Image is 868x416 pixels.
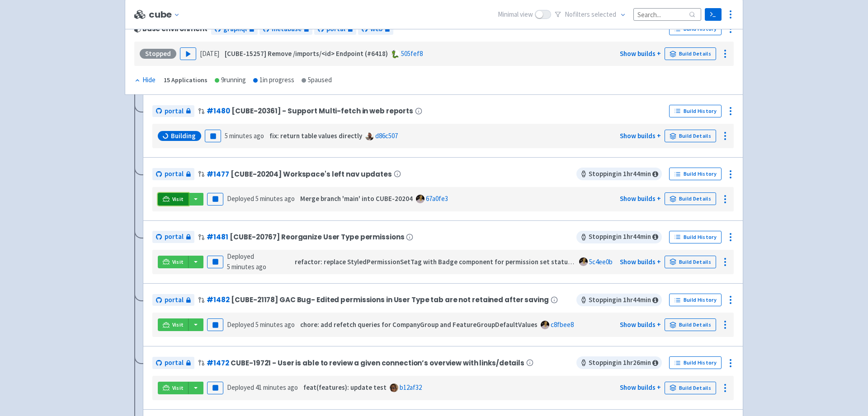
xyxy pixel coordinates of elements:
[665,130,716,142] a: Build Details
[172,384,184,392] span: Visit
[620,131,661,140] a: Show builds +
[134,75,156,85] div: Hide
[576,356,662,369] span: Stopping in 1 hr 26 min
[227,194,295,203] span: Deployed
[230,233,404,241] span: [CUBE-20767] Reorganize User Type permissions
[705,8,722,21] a: Terminal
[207,169,229,179] a: #1477
[207,295,229,304] a: #1482
[426,194,448,203] a: 67a0fe3
[215,75,246,85] div: 9 running
[225,131,264,140] time: 5 minutes ago
[227,320,295,329] span: Deployed
[134,25,208,33] div: Base environment
[620,257,661,266] a: Show builds +
[589,257,613,266] a: 5c4ee0b
[375,131,398,140] a: d86c507
[164,75,208,85] div: 15 Applications
[158,193,189,206] a: Visit
[231,170,392,178] span: [CUBE-20204] Workspace's left nav updates
[665,256,716,268] a: Build Details
[149,9,184,20] button: cube
[158,256,189,268] a: Visit
[134,75,156,85] button: Hide
[665,318,716,331] a: Build Details
[165,358,184,368] span: portal
[669,356,722,369] a: Build History
[300,320,538,329] strong: chore: add refetch queries for CompanyGroup and FeatureGroupDefaultValues
[207,318,223,331] button: Pause
[227,383,298,392] span: Deployed
[231,359,524,367] span: CUBE-19721 - User is able to review a given connection’s overview with links/details
[620,320,661,329] a: Show builds +
[172,321,184,328] span: Visit
[207,106,230,116] a: #1480
[207,382,223,394] button: Pause
[665,47,716,60] a: Build Details
[152,294,194,306] a: portal
[551,320,574,329] a: c8fbee8
[207,256,223,268] button: Pause
[565,9,616,20] span: No filter s
[669,168,722,180] a: Build History
[255,194,295,203] time: 5 minutes ago
[205,130,221,142] button: Pause
[591,10,616,19] span: selected
[665,192,716,205] a: Build Details
[227,262,266,271] time: 5 minutes ago
[669,231,722,243] a: Build History
[620,194,661,203] a: Show builds +
[669,294,722,306] a: Build History
[400,383,422,392] a: b12af32
[498,9,533,20] span: Minimal view
[165,169,184,179] span: portal
[172,258,184,266] span: Visit
[207,358,229,368] a: #1472
[200,49,219,58] time: [DATE]
[669,105,722,117] a: Build History
[633,8,701,20] input: Search...
[620,49,661,58] a: Show builds +
[231,296,548,304] span: [CUBE-21178] GAC Bug- Edited permissions in User Type tab are not retained after saving
[227,252,266,271] span: Deployed
[665,382,716,394] a: Build Details
[295,257,594,266] strong: refactor: replace StyledPermissionSetTag with Badge component for permission set status display
[303,383,387,392] strong: feat(features): update test
[255,383,298,392] time: 41 minutes ago
[302,75,332,85] div: 5 paused
[165,232,184,242] span: portal
[171,131,196,140] span: Building
[255,320,295,329] time: 5 minutes ago
[172,196,184,203] span: Visit
[269,131,362,140] strong: fix: return table values directly
[620,383,661,392] a: Show builds +
[152,168,194,180] a: portal
[300,194,413,203] strong: Merge branch 'main' into CUBE-20204
[158,318,189,331] a: Visit
[225,49,388,58] strong: [CUBE-15257] Remove /imports/<id> Endpoint (#6418)
[253,75,294,85] div: 1 in progress
[140,49,176,59] div: Stopped
[180,47,196,60] button: Play
[401,49,423,58] a: 505fef8
[165,106,184,117] span: portal
[152,357,194,369] a: portal
[207,193,223,206] button: Pause
[152,231,194,243] a: portal
[231,107,413,115] span: [CUBE-20361] - Support Multi-fetch in web reports
[158,382,189,394] a: Visit
[152,105,194,117] a: portal
[207,232,228,242] a: #1481
[576,294,662,306] span: Stopping in 1 hr 44 min
[165,295,184,305] span: portal
[576,168,662,180] span: Stopping in 1 hr 44 min
[576,231,662,243] span: Stopping in 1 hr 44 min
